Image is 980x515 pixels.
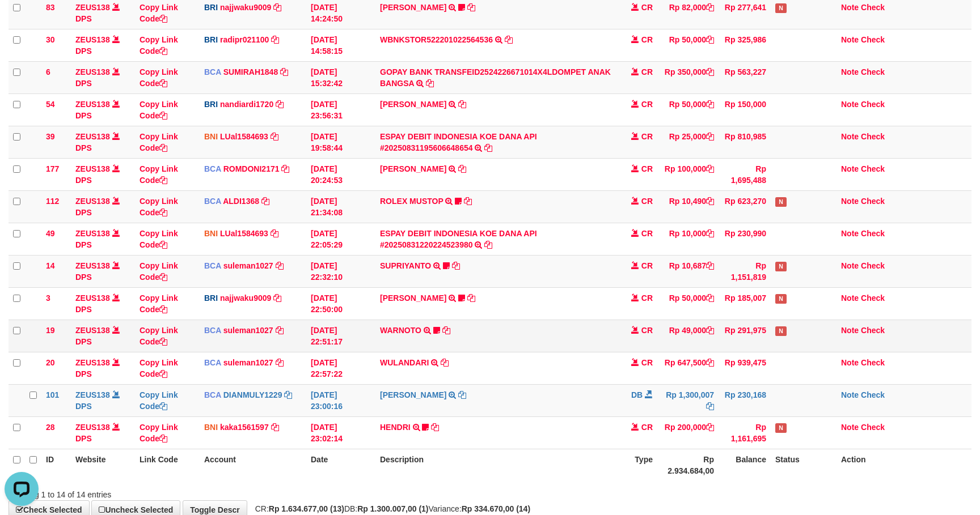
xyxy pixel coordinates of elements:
[46,67,50,76] span: 6
[841,67,859,76] a: Note
[719,61,771,93] td: Rp 563,227
[204,67,221,76] span: BCA
[719,384,771,416] td: Rp 230,168
[273,3,281,12] a: Copy najjwaku9009 to clipboard
[706,3,714,12] a: Copy Rp 82,000 to clipboard
[458,390,466,399] a: Copy MARWATI to clipboard
[250,504,530,513] span: CR: DB: Variance:
[223,67,278,76] a: SUMIRAH1848
[380,164,446,173] a: [PERSON_NAME]
[46,164,59,173] span: 177
[306,126,375,158] td: [DATE] 19:58:44
[706,423,714,432] a: Copy Rp 200,000 to clipboard
[380,358,429,367] a: WULANDARI
[841,3,859,12] a: Note
[380,229,537,249] a: ESPAY DEBIT INDONESIA KOE DANA API #20250831220224523980
[271,132,278,141] a: Copy LUal1584693 to clipboard
[458,164,466,173] a: Copy ABDUL GAFUR to clipboard
[861,423,885,432] a: Check
[306,61,375,93] td: [DATE] 15:32:42
[204,164,221,173] span: BCA
[46,3,55,12] span: 83
[75,358,110,367] a: ZEUS138
[204,132,218,141] span: BNI
[280,67,288,76] a: Copy SUMIRAH1848 to clipboard
[775,197,787,207] span: Has Note
[462,504,530,513] strong: Rp 334.670,00 (14)
[223,261,273,270] a: suleman1027
[706,67,714,76] a: Copy Rp 350,000 to clipboard
[223,164,280,173] a: ROMDONI2171
[380,100,446,109] a: [PERSON_NAME]
[276,358,284,367] a: Copy suleman1027 to clipboard
[861,35,885,44] a: Check
[276,261,284,270] a: Copy suleman1027 to clipboard
[380,132,537,152] a: ESPAY DEBIT INDONESIA KOE DANA API #20250831195606648654
[719,223,771,255] td: Rp 230,990
[46,197,59,206] span: 112
[841,197,859,206] a: Note
[75,67,110,76] a: ZEUS138
[841,293,859,303] a: Note
[220,293,271,303] a: najjwaku9009
[204,423,218,432] span: BNI
[75,423,110,432] a: ZEUS138
[861,390,885,399] a: Check
[719,255,771,287] td: Rp 1,151,819
[719,93,771,126] td: Rp 150,000
[306,223,375,255] td: [DATE] 22:05:29
[380,261,431,270] a: SUPRIYANTO
[706,402,714,411] a: Copy Rp 1,300,007 to clipboard
[380,67,611,88] a: GOPAY BANK TRANSFEID2524226671014X4LDOMPET ANAK BANGSA
[641,229,653,238] span: CR
[140,67,178,88] a: Copy Link Code
[306,320,375,352] td: [DATE] 22:51:17
[273,293,281,303] a: Copy najjwaku9009 to clipboard
[75,3,110,12] a: ZEUS138
[75,132,110,141] a: ZEUS138
[706,132,714,141] a: Copy Rp 25,000 to clipboard
[204,390,221,399] span: BCA
[140,132,178,152] a: Copy Link Code
[204,3,218,12] span: BRI
[380,197,443,206] a: ROLEX MUSTOP
[458,100,466,109] a: Copy VALENTINO LAHU to clipboard
[775,423,787,433] span: Has Note
[719,29,771,61] td: Rp 325,986
[861,326,885,335] a: Check
[657,416,719,449] td: Rp 200,000
[631,390,643,399] span: DB
[46,35,55,44] span: 30
[204,229,218,238] span: BNI
[306,93,375,126] td: [DATE] 23:56:31
[140,100,178,120] a: Copy Link Code
[306,416,375,449] td: [DATE] 23:02:14
[5,5,39,39] button: Open LiveChat chat widget
[140,423,178,443] a: Copy Link Code
[71,255,135,287] td: DPS
[657,449,719,481] th: Rp 2.934.684,00
[284,390,292,399] a: Copy DIANMULY1229 to clipboard
[204,197,221,206] span: BCA
[200,449,306,481] th: Account
[657,190,719,223] td: Rp 10,490
[223,197,259,206] a: ALDI1368
[706,164,714,173] a: Copy Rp 100,000 to clipboard
[837,449,971,481] th: Action
[271,423,279,432] a: Copy kaka1561597 to clipboard
[46,293,50,303] span: 3
[657,93,719,126] td: Rp 50,000
[641,67,653,76] span: CR
[771,449,837,481] th: Status
[841,164,859,173] a: Note
[204,326,221,335] span: BCA
[841,100,859,109] a: Note
[140,293,178,314] a: Copy Link Code
[719,190,771,223] td: Rp 623,270
[261,197,269,206] a: Copy ALDI1368 to clipboard
[431,423,439,432] a: Copy HENDRI to clipboard
[442,326,450,335] a: Copy WARNOTO to clipboard
[380,390,446,399] a: [PERSON_NAME]
[269,504,344,513] strong: Rp 1.634.677,00 (13)
[657,61,719,93] td: Rp 350,000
